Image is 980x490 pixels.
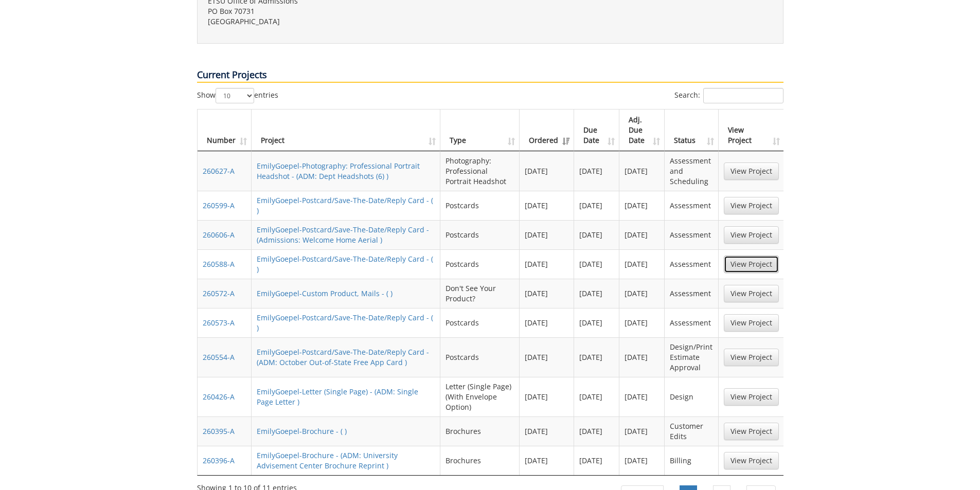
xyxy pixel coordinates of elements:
a: 260572-A [203,288,235,298]
td: [DATE] [574,220,619,249]
td: [DATE] [574,279,619,308]
th: Number: activate to sort column ascending [198,110,252,151]
td: [DATE] [619,377,665,416]
td: Brochures [440,446,520,475]
p: [GEOGRAPHIC_DATA] [208,16,483,27]
a: View Project [724,314,779,332]
td: [DATE] [574,151,619,191]
td: Assessment [665,220,718,249]
td: Postcards [440,337,520,377]
select: Showentries [216,88,254,103]
td: Assessment [665,308,718,337]
td: [DATE] [619,191,665,220]
p: Current Projects [197,68,783,83]
label: Search: [674,88,783,103]
th: Status: activate to sort column ascending [665,110,718,151]
td: Assessment [665,279,718,308]
a: 260554-A [203,352,235,362]
td: [DATE] [574,446,619,475]
label: Show entries [197,88,278,103]
a: 260396-A [203,456,235,465]
td: Design [665,377,718,416]
td: [DATE] [520,191,574,220]
td: Brochures [440,416,520,446]
td: [DATE] [619,249,665,279]
td: [DATE] [619,279,665,308]
a: View Project [724,256,779,273]
input: Search: [703,88,783,103]
td: [DATE] [520,151,574,191]
th: Type: activate to sort column ascending [440,110,520,151]
th: Due Date: activate to sort column ascending [574,110,619,151]
a: EmilyGoepel-Postcard/Save-The-Date/Reply Card - (ADM: October Out-of-State Free App Card ) [257,347,429,367]
th: Project: activate to sort column ascending [252,110,441,151]
a: View Project [724,452,779,469]
a: EmilyGoepel-Brochure - (ADM: University Advisement Center Brochure Reprint ) [257,450,398,470]
td: [DATE] [619,308,665,337]
a: EmilyGoepel-Brochure - ( ) [257,426,347,436]
a: EmilyGoepel-Postcard/Save-The-Date/Reply Card - ( ) [257,313,433,333]
td: [DATE] [520,416,574,446]
a: 260573-A [203,318,235,328]
a: 260606-A [203,230,235,240]
td: Billing [665,446,718,475]
td: [DATE] [574,337,619,377]
td: Postcards [440,249,520,279]
td: Assessment [665,249,718,279]
a: View Project [724,388,779,406]
a: 260588-A [203,259,235,269]
p: PO Box 70731 [208,6,483,16]
td: Customer Edits [665,416,718,446]
td: [DATE] [619,220,665,249]
td: [DATE] [574,377,619,416]
td: [DATE] [520,220,574,249]
a: EmilyGoepel-Postcard/Save-The-Date/Reply Card - ( ) [257,195,433,215]
td: Postcards [440,220,520,249]
a: EmilyGoepel-Letter (Single Page) - (ADM: Single Page Letter ) [257,387,418,407]
a: EmilyGoepel-Postcard/Save-The-Date/Reply Card - ( ) [257,254,433,274]
th: Adj. Due Date: activate to sort column ascending [619,110,665,151]
td: Don't See Your Product? [440,279,520,308]
td: [DATE] [619,416,665,446]
td: Postcards [440,191,520,220]
th: View Project: activate to sort column ascending [719,110,784,151]
td: [DATE] [619,337,665,377]
a: 260395-A [203,426,235,436]
th: Ordered: activate to sort column ascending [520,110,574,151]
a: EmilyGoepel-Postcard/Save-The-Date/Reply Card - (Admissions: Welcome Home Aerial ) [257,225,429,245]
a: View Project [724,226,779,244]
td: Assessment [665,191,718,220]
td: [DATE] [619,446,665,475]
td: Postcards [440,308,520,337]
a: 260599-A [203,201,235,210]
td: [DATE] [520,308,574,337]
td: Assessment and Scheduling [665,151,718,191]
td: [DATE] [574,308,619,337]
td: Design/Print Estimate Approval [665,337,718,377]
a: View Project [724,349,779,366]
td: [DATE] [574,191,619,220]
a: EmilyGoepel-Photography: Professional Portrait Headshot - (ADM: Dept Headshots (6) ) [257,161,420,181]
td: [DATE] [520,377,574,416]
td: [DATE] [574,249,619,279]
td: [DATE] [520,337,574,377]
td: Photography: Professional Portrait Headshot [440,151,520,191]
td: Letter (Single Page) (With Envelope Option) [440,377,520,416]
td: [DATE] [574,416,619,446]
a: View Project [724,285,779,302]
td: [DATE] [520,249,574,279]
td: [DATE] [619,151,665,191]
a: 260627-A [203,166,235,176]
a: View Project [724,423,779,440]
td: [DATE] [520,279,574,308]
td: [DATE] [520,446,574,475]
a: 260426-A [203,392,235,402]
a: View Project [724,197,779,214]
a: EmilyGoepel-Custom Product, Mails - ( ) [257,288,393,298]
a: View Project [724,162,779,180]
